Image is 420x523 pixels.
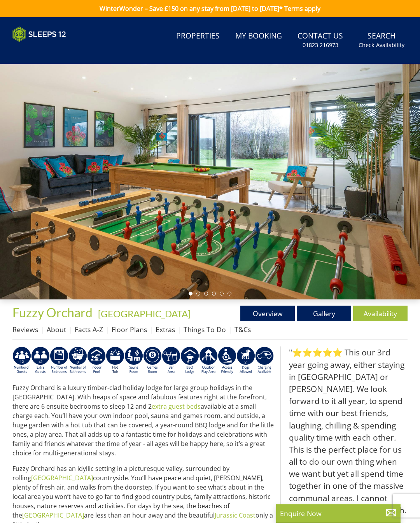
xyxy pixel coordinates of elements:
a: Floor Plans [112,325,147,334]
a: About [47,325,66,334]
img: AD_4nXe7_8LrJK20fD9VNWAdfykBvHkWcczWBt5QOadXbvIwJqtaRaRf-iI0SeDpMmH1MdC9T1Vy22FMXzzjMAvSuTB5cJ7z5... [236,346,255,374]
img: AD_4nXdrZMsjcYNLGsKuA84hRzvIbesVCpXJ0qqnwZoX5ch9Zjv73tWe4fnFRs2gJ9dSiUubhZXckSJX_mqrZBmYExREIfryF... [143,346,162,374]
a: [GEOGRAPHIC_DATA] [22,511,84,520]
a: Things To Do [184,325,226,334]
a: Facts A-Z [75,325,103,334]
a: My Booking [232,28,285,45]
img: AD_4nXdjbGEeivCGLLmyT_JEP7bTfXsjgyLfnLszUAQeQ4RcokDYHVBt5R8-zTDbAVICNoGv1Dwc3nsbUb1qR6CAkrbZUeZBN... [124,346,143,374]
img: AD_4nXei2dp4L7_L8OvME76Xy1PUX32_NMHbHVSts-g-ZAVb8bILrMcUKZI2vRNdEqfWP017x6NFeUMZMqnp0JYknAB97-jDN... [87,346,106,374]
a: Extras [156,325,175,334]
a: T&Cs [234,325,251,334]
img: Sleeps 12 [12,26,66,42]
img: AD_4nXcnT2OPG21WxYUhsl9q61n1KejP7Pk9ESVM9x9VetD-X_UXXoxAKaMRZGYNcSGiAsmGyKm0QlThER1osyFXNLmuYOVBV... [255,346,274,374]
img: AD_4nXe3VD57-M2p5iq4fHgs6WJFzKj8B0b3RcPFe5LKK9rgeZlFmFoaMJPsJOOJzc7Q6RMFEqsjIZ5qfEJu1txG3QLmI_2ZW... [218,346,236,374]
a: SearchCheck Availability [355,28,408,53]
a: extra guest beds [152,402,201,411]
img: AD_4nXdmwCQHKAiIjYDk_1Dhq-AxX3fyYPYaVgX942qJE-Y7he54gqc0ybrIGUg6Qr_QjHGl2FltMhH_4pZtc0qV7daYRc31h... [68,346,87,374]
img: AD_4nXfdu1WaBqbCvRx5dFd3XGC71CFesPHPPZknGuZzXQvBzugmLudJYyY22b9IpSVlKbnRjXo7AJLKEyhYodtd_Fvedgm5q... [180,346,199,374]
img: AD_4nXeP6WuvG491uY6i5ZIMhzz1N248Ei-RkDHdxvvjTdyF2JXhbvvI0BrTCyeHgyWBEg8oAgd1TvFQIsSlzYPCTB7K21VoI... [31,346,50,374]
small: 01823 216973 [303,41,338,49]
a: Fuzzy Orchard [12,305,95,320]
a: Gallery [297,306,351,321]
img: AD_4nXfRzBlt2m0mIteXDhAcJCdmEApIceFt1SPvkcB48nqgTZkfMpQlDmULa47fkdYiHD0skDUgcqepViZHFLjVKS2LWHUqM... [50,346,68,374]
span: - [95,308,191,319]
img: AD_4nXeUnLxUhQNc083Qf4a-s6eVLjX_ttZlBxbnREhztiZs1eT9moZ8e5Fzbx9LK6K9BfRdyv0AlCtKptkJvtknTFvAhI3RM... [162,346,180,374]
small: Check Availability [359,41,404,49]
a: Jurassic Coast [215,511,255,520]
img: AD_4nXeyNBIiEViFqGkFxeZn-WxmRvSobfXIejYCAwY7p4slR9Pvv7uWB8BWWl9Rip2DDgSCjKzq0W1yXMRj2G_chnVa9wg_L... [12,346,31,374]
img: AD_4nXfjdDqPkGBf7Vpi6H87bmAUe5GYCbodrAbU4sf37YN55BCjSXGx5ZgBV7Vb9EJZsXiNVuyAiuJUB3WVt-w9eJ0vaBcHg... [199,346,218,374]
a: Overview [240,306,295,321]
a: Properties [173,28,223,45]
a: [GEOGRAPHIC_DATA] [98,308,191,319]
img: AD_4nXcpX5uDwed6-YChlrI2BYOgXwgg3aqYHOhRm0XfZB-YtQW2NrmeCr45vGAfVKUq4uWnc59ZmEsEzoF5o39EWARlT1ewO... [106,346,124,374]
a: Contact Us01823 216973 [294,28,346,53]
p: Enquire Now [280,508,397,518]
span: Fuzzy Orchard [12,305,93,320]
a: Reviews [12,325,38,334]
iframe: Customer reviews powered by Trustpilot [9,47,90,53]
p: Fuzzy Orchard is a luxury timber-clad holiday lodge for large group holidays in the [GEOGRAPHIC_D... [12,383,274,458]
a: [GEOGRAPHIC_DATA] [31,474,93,482]
a: Availability [353,306,408,321]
